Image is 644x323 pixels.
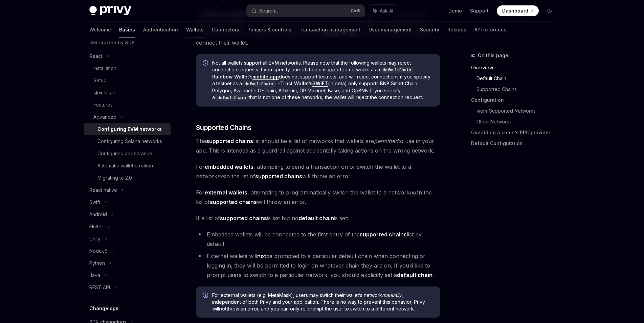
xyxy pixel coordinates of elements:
div: Python [89,259,105,267]
span: Ctrl K [351,8,361,14]
strong: default chain [397,272,432,278]
code: defaultChain [215,94,249,101]
strong: not [219,306,227,312]
a: Authentication [143,22,178,38]
a: API reference [474,22,507,38]
a: Support [470,7,489,14]
span: Dashboard [502,7,528,14]
strong: not [257,253,266,259]
strong: supported chains [210,199,257,205]
a: Quickstart [84,87,171,99]
div: Configuring appearance [97,149,152,158]
em: not [217,173,225,180]
span: For , attempting to send a transaction on or switch the wallet to a network in the list of will t... [196,162,440,181]
div: REST API [89,283,110,292]
a: Recipes [447,22,466,38]
span: On this page [478,51,508,60]
a: Default Chain [476,73,560,84]
div: Configuring Solana networks [97,137,162,145]
span: For , attempting to programmatically switch the wallet to a network in the list of will throw an ... [196,188,440,207]
div: Automatic wallet creation [97,162,153,170]
div: Configuring EVM networks [97,125,162,133]
a: SWIFT [312,80,328,87]
a: Welcome [89,22,111,38]
span: Ask AI [380,7,393,14]
strong: supported chains [206,138,253,144]
span: For external wallets (e.g. MetaMask), users may switch their wallet’s network , independent of bo... [212,292,433,312]
a: Policies & controls [247,22,291,38]
code: defaultChain [242,80,276,87]
button: Ask AI [368,5,398,17]
a: Default Configuration [471,138,560,149]
strong: supported chains [255,173,302,180]
strong: Trust Wallet [280,80,309,86]
a: Installation [84,62,171,74]
div: Flutter [89,223,103,231]
a: Transaction management [299,22,360,38]
div: Search... [259,7,278,15]
img: dark logo [89,6,131,16]
div: Android [89,210,107,218]
code: defaultChain [380,67,414,73]
button: Toggle dark mode [544,5,555,16]
span: If a list of is set but no is set: [196,213,440,223]
strong: external wallets [205,189,247,196]
em: manually [382,292,402,298]
a: Demo [448,7,462,14]
h5: Changelogs [89,304,118,313]
a: Supported Chains [476,84,560,95]
div: NodeJS [89,247,108,255]
a: Automatic wallet creation [84,160,171,172]
a: Setup [84,74,171,87]
svg: Info [203,60,209,67]
svg: Info [203,293,209,299]
a: Other Networks [476,116,560,127]
span: Not all wallets support all EVM networks. Please note that the following wallets may reject conne... [212,60,433,101]
li: External wallets will be prompted to a particular default chain when connecting or logging in; th... [196,251,440,280]
span: The list should be a list of networks that wallets are to use in your app. This is intended as a ... [196,136,440,155]
div: Setup [93,76,107,85]
em: permitted [374,138,398,144]
em: not [409,189,418,196]
a: Overview [471,62,560,73]
a: Overriding a chain’s RPC provider [471,127,560,138]
a: Security [420,22,439,38]
a: Connectors [212,22,239,38]
div: Quickstart [93,89,116,97]
div: Swift [89,198,100,206]
div: Features [93,101,113,109]
div: React native [89,186,117,194]
span: Supported Chains [196,123,251,132]
strong: supported chains [360,231,407,238]
li: Embedded wallets will be connected to the first entry of the list by default. [196,230,440,249]
a: User management [369,22,412,38]
a: Basics [119,22,135,38]
a: Dashboard [497,5,539,16]
a: Configuring EVM networks [84,123,171,135]
a: Configuring appearance [84,147,171,160]
a: mobile app [252,74,279,80]
a: Configuration [471,95,560,106]
div: React [89,52,102,60]
div: Advanced [93,113,116,121]
button: Search...CtrlK [246,5,365,17]
div: Java [89,271,100,279]
a: default chain [298,215,334,222]
a: viem-Supported Networks [476,106,560,116]
div: Unity [89,235,101,243]
a: Features [84,99,171,111]
strong: Rainbow Wallet [212,74,249,79]
strong: supported chains [220,215,267,222]
a: Configuring Solana networks [84,135,171,147]
a: Migrating to 2.0 [84,172,171,184]
div: Migrating to 2.0 [97,174,132,182]
div: Installation [93,64,116,72]
strong: embedded wallets [205,163,253,170]
a: Wallets [186,22,204,38]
